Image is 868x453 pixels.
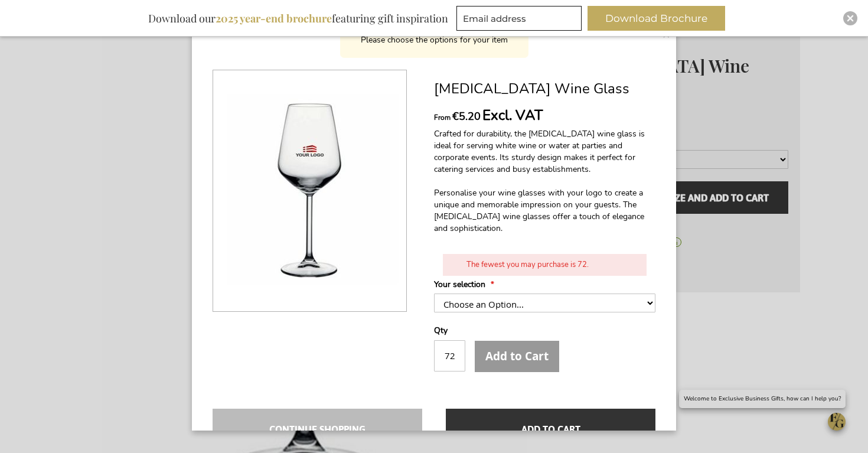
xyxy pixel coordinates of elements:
[143,6,453,31] div: Download our featuring gift inspiration
[452,109,481,123] span: €5.20
[434,113,451,122] span: From
[456,6,582,31] input: Email address
[443,254,647,276] div: The fewest you may purchase is 72.
[588,6,725,31] button: Download Brochure
[216,11,332,25] b: 2025 year-end brochure
[434,79,655,99] p: [MEDICAL_DATA] Wine Glass
[847,15,854,22] img: Close
[456,6,585,34] form: marketing offers and promotions
[434,279,485,290] span: Your selection
[434,325,448,336] span: Qty
[434,128,655,234] div: Crafted for durability, the [MEDICAL_DATA] wine glass is ideal for serving white wine or water at...
[213,70,419,312] a: Allegra Wine Glass
[446,409,655,450] button: Add to cart
[213,409,422,450] button: Continue shopping
[213,70,406,311] img: Allegra Wine Glass
[482,106,543,125] span: Excl. VAT
[361,34,508,46] p: Please choose the options for your item
[434,340,465,371] input: Qty
[843,11,857,25] div: Close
